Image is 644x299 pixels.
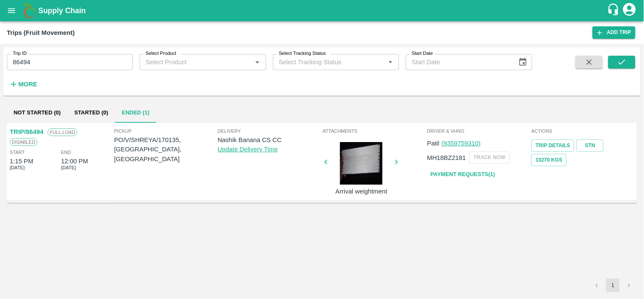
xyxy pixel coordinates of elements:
[218,135,321,145] p: Nashik Banana CS CC
[114,135,218,164] p: PO/V/SHREYA/170135, [GEOGRAPHIC_DATA], [GEOGRAPHIC_DATA]
[7,103,67,123] button: Not Started (0)
[577,140,604,152] a: STN
[323,127,425,135] span: Attachments
[142,57,249,68] input: Select Product
[61,148,71,156] span: End
[532,140,574,152] a: Trip Details
[21,2,38,19] img: logo
[7,77,39,91] button: More
[427,167,498,182] a: Payment Requests(1)
[412,50,433,57] label: Start Date
[329,187,393,196] p: Arrival weightment
[38,5,607,17] a: Supply Chain
[427,140,439,147] span: Patil
[10,127,43,137] p: TRIP/86494
[532,154,567,166] button: 10270 Kgs
[10,157,33,166] div: 1:15 PM
[427,153,466,162] p: MH18BZ2181
[10,148,25,156] span: Start
[7,54,133,70] input: Enter Trip ID
[146,50,176,57] label: Select Product
[427,127,530,135] span: Driver & VHNo
[18,81,37,88] strong: More
[38,6,86,15] b: Supply Chain
[218,127,321,135] span: Delivery
[622,2,637,20] div: account of current user
[606,279,620,292] button: page 1
[593,26,636,39] a: Add Trip
[13,50,27,57] label: Trip ID
[48,128,77,136] span: Full Load
[10,164,25,171] span: [DATE]
[114,127,218,135] span: Pickup
[515,54,531,70] button: Choose date
[252,57,263,68] button: Open
[276,57,371,68] input: Select Tracking Status
[10,138,37,146] span: Disabled
[279,50,326,57] label: Select Tracking Status
[406,54,512,70] input: Start Date
[532,127,634,135] span: Actions
[7,27,75,38] div: Trips (Fruit Movement)
[589,279,637,292] nav: pagination navigation
[218,146,278,153] a: Update Delivery Time
[61,157,88,166] div: 12:00 PM
[61,164,76,171] span: [DATE]
[385,57,396,68] button: Open
[67,103,115,123] button: Started (0)
[2,1,21,20] button: open drawer
[607,3,622,18] div: customer-support
[115,103,156,123] button: Ended (1)
[442,140,481,147] a: (9359759310)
